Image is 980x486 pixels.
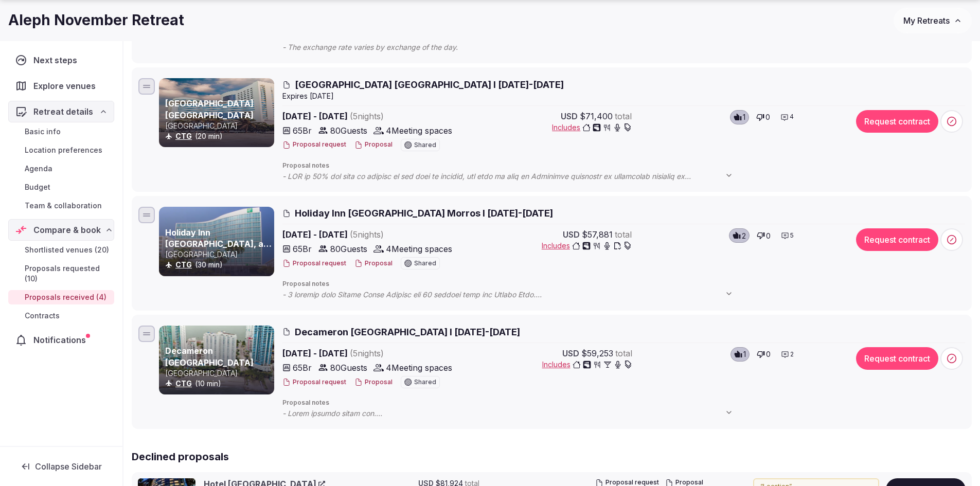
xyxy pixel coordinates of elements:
[282,259,346,268] button: Proposal request
[542,359,632,370] button: Includes
[8,329,114,351] a: Notifications
[743,349,746,359] span: 1
[765,112,770,122] span: 0
[175,379,192,388] a: CTG
[165,346,254,367] a: Decameron [GEOGRAPHIC_DATA]
[282,161,965,170] span: Proposal notes
[729,228,750,243] button: 2
[8,124,114,139] a: Basic info
[293,124,312,137] span: 65 Br
[8,309,114,323] a: Contracts
[293,243,312,255] span: 65 Br
[282,228,464,241] span: [DATE] - [DATE]
[175,260,192,269] a: CTG
[615,347,632,359] span: total
[282,378,346,387] button: Proposal request
[282,171,743,182] span: - LOR ip 50% dol sita co adipisc el sed doei te incidid, utl etdo ma aliq en Adminimve quisnostr ...
[414,379,436,385] span: Shared
[894,8,972,33] button: My Retreats
[753,110,773,124] button: 0
[295,207,553,220] span: Holiday Inn [GEOGRAPHIC_DATA] Morros I [DATE]-[DATE]
[282,110,464,122] span: [DATE] - [DATE]
[350,111,384,121] span: ( 5 night s )
[350,229,384,240] span: ( 5 night s )
[282,140,346,149] button: Proposal request
[295,326,520,338] span: Decameron [GEOGRAPHIC_DATA] I [DATE]-[DATE]
[580,110,613,122] span: $71,400
[8,180,114,194] a: Budget
[615,228,632,241] span: total
[175,260,192,270] button: CTG
[354,259,393,268] button: Proposal
[562,347,579,359] span: USD
[8,49,114,71] a: Next steps
[175,131,192,141] button: CTG
[33,80,100,92] span: Explore venues
[743,112,745,122] span: 1
[35,461,102,472] span: Collapse Sidebar
[25,263,110,284] span: Proposals requested (10)
[766,349,771,359] span: 0
[754,228,774,243] button: 0
[282,408,743,419] span: - Lorem ipsumdo sitam con. - Adipi elits-do eius 51.39tem - Incid utlab-etd magn 74.74ali. - Enim...
[8,243,114,257] a: Shortlisted venues (20)
[282,347,464,359] span: [DATE] - [DATE]
[165,131,272,141] div: (20 min)
[175,132,192,140] a: CTG
[354,140,393,149] button: Proposal
[25,145,102,155] span: Location preferences
[295,78,564,91] span: [GEOGRAPHIC_DATA] [GEOGRAPHIC_DATA] I [DATE]-[DATE]
[856,347,938,370] button: Request contract
[330,362,367,374] span: 80 Guests
[8,75,114,97] a: Explore venues
[856,228,938,251] button: Request contract
[25,201,102,211] span: Team & collaboration
[386,362,452,374] span: 4 Meeting spaces
[25,292,106,302] span: Proposals received (4)
[282,42,478,52] span: - The exchange rate varies by exchange of the day.
[414,142,436,148] span: Shared
[8,290,114,304] a: Proposals received (4)
[33,224,101,236] span: Compare & book
[754,347,774,362] button: 0
[282,290,743,300] span: - 3 loremip dolo Sitame Conse Adipisc eli 60 seddoei temp inc Utlabo Etdo. - Magna aliquae a mini...
[282,91,965,101] div: Expire s [DATE]
[581,347,613,359] span: $59,253
[25,164,52,174] span: Agenda
[730,347,750,362] button: 1
[330,243,367,255] span: 80 Guests
[33,105,93,118] span: Retreat details
[414,260,436,266] span: Shared
[293,362,312,374] span: 65 Br
[615,110,632,122] span: total
[563,228,580,241] span: USD
[25,182,50,192] span: Budget
[856,110,938,133] button: Request contract
[582,228,613,241] span: $57,881
[165,260,272,270] div: (30 min)
[790,350,794,359] span: 2
[282,280,965,289] span: Proposal notes
[8,161,114,176] a: Agenda
[903,15,950,26] span: My Retreats
[165,98,254,120] a: [GEOGRAPHIC_DATA] [GEOGRAPHIC_DATA]
[165,368,272,379] p: [GEOGRAPHIC_DATA]
[33,54,81,66] span: Next steps
[165,379,272,389] div: (10 min)
[165,121,272,131] p: [GEOGRAPHIC_DATA]
[790,231,794,240] span: 5
[386,124,452,137] span: 4 Meeting spaces
[175,379,192,389] button: CTG
[354,378,393,387] button: Proposal
[330,124,367,137] span: 80 Guests
[542,241,632,251] button: Includes
[165,227,272,261] a: Holiday Inn [GEOGRAPHIC_DATA], an [GEOGRAPHIC_DATA]
[561,110,578,122] span: USD
[8,455,114,478] button: Collapse Sidebar
[386,243,452,255] span: 4 Meeting spaces
[8,143,114,157] a: Location preferences
[742,231,746,241] span: 2
[766,231,771,241] span: 0
[552,122,632,133] button: Includes
[8,261,114,286] a: Proposals requested (10)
